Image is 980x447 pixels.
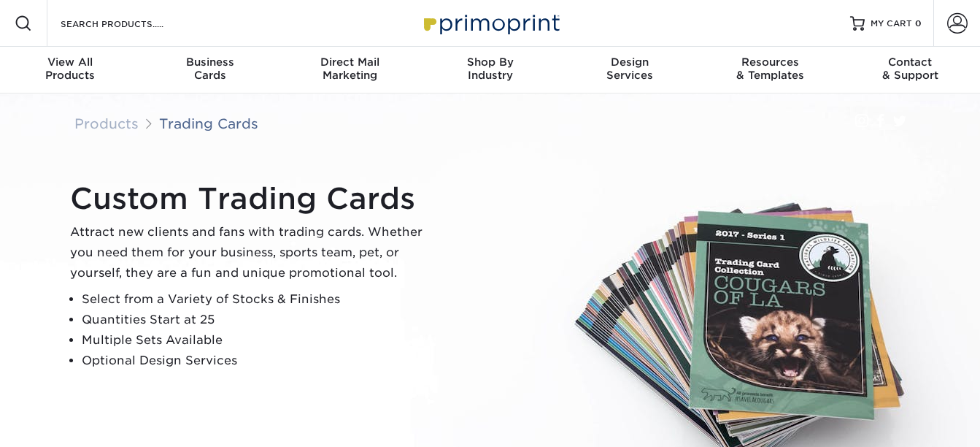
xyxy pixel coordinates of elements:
input: SEARCH PRODUCTS..... [59,15,201,32]
span: Direct Mail [280,56,420,69]
span: MY CART [871,18,912,30]
span: 0 [915,18,922,28]
a: Contact& Support [840,47,980,93]
span: Resources [700,56,840,69]
div: Industry [420,56,560,82]
span: Design [560,56,700,69]
a: Direct MailMarketing [280,47,420,93]
h1: Custom Trading Cards [70,181,435,216]
a: Resources& Templates [700,47,840,93]
li: Multiple Sets Available [82,330,435,351]
a: BusinessCards [140,47,280,93]
li: Select from a Variety of Stocks & Finishes [82,289,435,310]
div: Services [560,56,700,82]
a: Products [74,115,139,131]
li: Quantities Start at 25 [82,310,435,330]
span: Business [140,56,280,69]
a: DesignServices [560,47,700,93]
div: Cards [140,56,280,82]
div: & Templates [700,56,840,82]
p: Attract new clients and fans with trading cards. Whether you need them for your business, sports ... [70,222,435,283]
a: Shop ByIndustry [420,47,560,93]
div: Marketing [280,56,420,82]
a: Trading Cards [159,115,258,131]
span: Shop By [420,56,560,69]
div: & Support [840,56,980,82]
img: Primoprint [417,7,563,39]
span: Contact [840,56,980,69]
li: Optional Design Services [82,351,435,371]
